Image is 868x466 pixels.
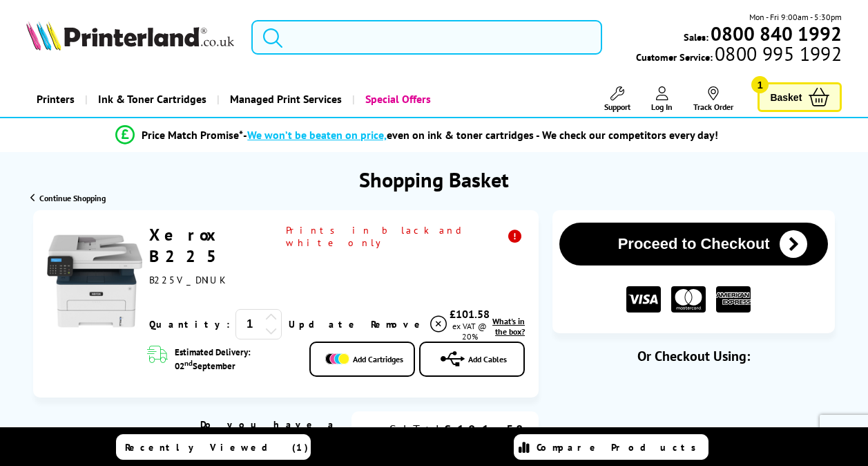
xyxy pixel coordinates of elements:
li: modal_Promise [7,123,827,147]
sup: nd [184,358,193,368]
span: Customer Service: [636,47,842,64]
span: Sales: [684,30,708,44]
span: Compare Products [537,441,704,454]
button: Proceed to Checkout [559,223,828,265]
a: Update [289,318,360,330]
b: 0800 840 1992 [711,21,842,46]
img: American Express [716,286,751,313]
span: Log In [651,102,673,112]
a: Track Order [693,86,733,112]
span: B225V_DNIUK [149,274,224,286]
span: We won’t be beaten on price, [247,128,387,142]
a: Printerland Logo [26,21,234,53]
span: Basket [770,88,802,106]
h1: Shopping Basket [359,166,509,193]
a: Special Offers [352,82,441,117]
a: Delete item from your basket [371,314,449,335]
span: Add Cables [468,354,507,364]
span: 0800 995 1992 [713,47,842,60]
a: Log In [651,86,673,112]
a: Continue Shopping [30,193,106,203]
a: Managed Print Services [217,82,352,117]
img: Printerland Logo [26,21,234,50]
div: £101.58 [442,422,525,438]
span: Support [604,102,630,112]
span: Price Match Promise* [142,128,243,142]
a: lnk_inthebox [490,316,525,337]
div: - even on ink & toner cartridges - We check our competitors every day! [243,128,718,142]
span: Continue Shopping [39,193,106,203]
img: Xerox B225 [47,233,142,328]
span: Mon - Fri 9:00am - 5:30pm [749,10,842,24]
a: Compare Products [514,434,708,460]
img: Add Cartridges [325,353,349,364]
div: Do you have a discount code? [161,418,338,443]
div: £101.58 [449,307,490,321]
span: Ink & Toner Cartridges [98,82,206,117]
img: VISA [626,286,661,313]
a: 0800 840 1992 [708,27,842,40]
div: Or Checkout Using: [552,347,835,365]
span: 1 [751,76,769,93]
img: MASTER CARD [671,286,706,313]
div: Sub Total: [365,422,442,438]
span: Recently Viewed (1) [125,441,309,454]
a: Support [604,86,630,112]
span: Estimated Delivery: 02 September [175,346,296,372]
a: Xerox B225 [149,224,228,267]
a: Recently Viewed (1) [116,434,311,460]
iframe: PayPal [556,387,832,418]
a: Ink & Toner Cartridges [85,82,217,117]
span: Prints in black and white only [286,224,525,249]
span: What's in the box? [492,316,525,337]
a: Basket 1 [758,82,842,112]
span: Add Cartridges [353,354,403,364]
span: ex VAT @ 20% [452,321,487,342]
a: Printers [26,82,85,117]
span: Quantity: [149,318,230,330]
span: Remove [371,318,425,330]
